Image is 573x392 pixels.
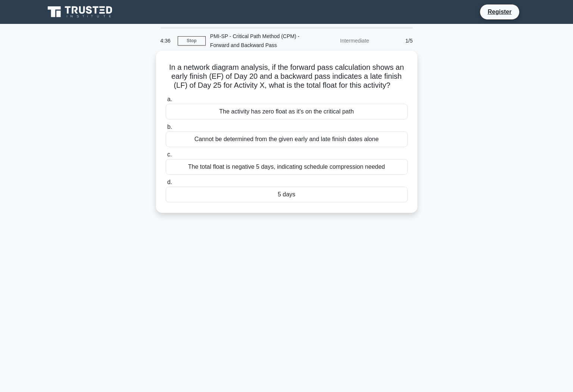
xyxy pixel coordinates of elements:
[178,36,206,46] a: Stop
[166,159,408,175] div: The total float is negative 5 days, indicating schedule compression needed
[167,124,172,130] span: b.
[165,63,408,90] h5: In a network diagram analysis, if the forward pass calculation shows an early finish (EF) of Day ...
[167,96,172,102] span: a.
[483,7,516,16] a: Register
[166,187,408,202] div: 5 days
[156,33,178,48] div: 4:36
[206,29,308,53] div: PMI-SP - Critical Path Method (CPM) - Forward and Backward Pass
[167,179,172,185] span: d.
[166,104,408,119] div: The activity has zero float as it's on the critical path
[167,151,172,158] span: c.
[374,33,417,48] div: 1/5
[308,33,374,48] div: Intermediate
[166,131,408,147] div: Cannot be determined from the given early and late finish dates alone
